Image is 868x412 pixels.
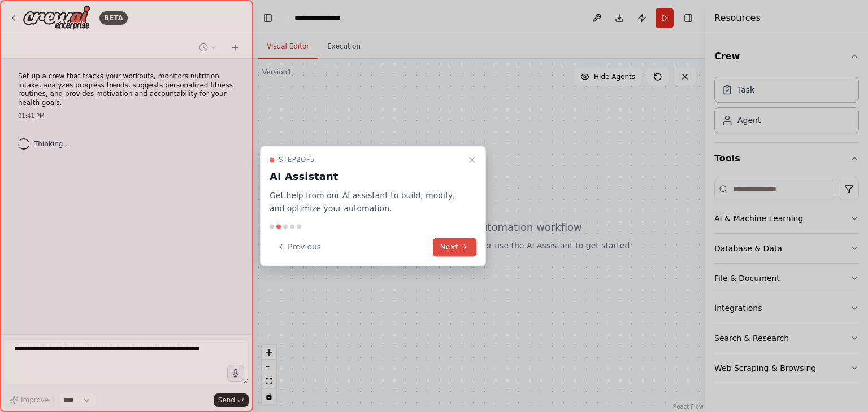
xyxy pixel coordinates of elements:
[270,238,328,256] button: Previous
[270,189,463,215] p: Get help from our AI assistant to build, modify, and optimize your automation.
[433,238,476,256] button: Next
[260,10,276,26] button: Hide left sidebar
[270,169,463,185] h3: AI Assistant
[465,153,479,166] button: Close walkthrough
[279,155,315,164] span: Step 2 of 5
